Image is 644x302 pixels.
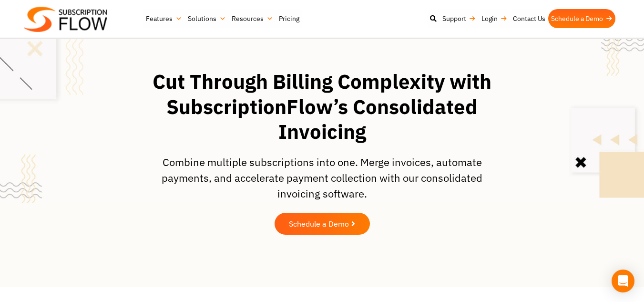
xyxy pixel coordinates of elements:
[612,270,634,292] div: Open Intercom Messenger
[276,9,302,28] a: Pricing
[124,69,520,145] h1: Cut Through Billing Complexity with SubscriptionFlow’s Consolidated Invoicing
[440,9,479,28] a: Support
[479,9,510,28] a: Login
[148,154,496,201] p: Combine multiple subscriptions into one. Merge invoices, automate payments, and accelerate paymen...
[289,220,349,228] span: Schedule a Demo
[548,9,615,28] a: Schedule a Demo
[229,9,276,28] a: Resources
[185,9,229,28] a: Solutions
[275,213,370,235] a: Schedule a Demo
[143,9,185,28] a: Features
[24,7,107,32] img: Subscriptionflow
[510,9,548,28] a: Contact Us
